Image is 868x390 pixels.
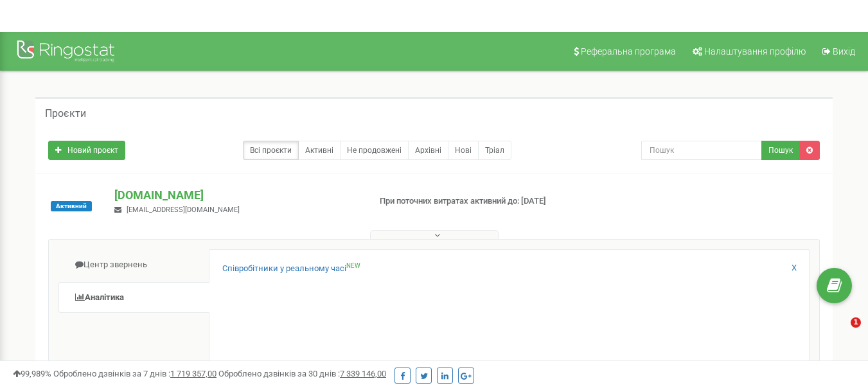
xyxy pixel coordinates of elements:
[346,262,360,269] sup: NEW
[408,141,448,160] a: Архівні
[704,46,806,57] span: Налаштування профілю
[218,369,386,378] span: Оброблено дзвінків за 30 днів :
[814,32,862,71] a: Вихід
[298,141,341,160] a: Активні
[478,141,511,160] a: Тріал
[761,141,800,160] button: Пошук
[340,141,409,160] a: Не продовжені
[243,141,299,160] a: Всі проєкти
[114,187,359,204] p: [DOMAIN_NAME]
[581,46,676,57] span: Реферальна програма
[448,141,479,160] a: Нові
[851,317,861,328] span: 1
[792,262,797,274] a: X
[824,317,855,348] iframe: Intercom live chat
[48,141,125,160] a: Новий проєкт
[833,46,855,57] span: Вихід
[340,369,386,378] u: 7 339 146,00
[45,108,86,120] h5: Проєкти
[53,369,217,378] span: Оброблено дзвінків за 7 днів :
[13,369,51,378] span: 99,989%
[58,249,209,281] a: Центр звернень
[127,206,240,214] span: [EMAIL_ADDRESS][DOMAIN_NAME]
[641,141,762,160] input: Пошук
[380,195,558,208] p: При поточних витратах активний до: [DATE]
[222,263,360,275] a: Співробітники у реальному часіNEW
[565,32,682,71] a: Реферальна програма
[51,201,92,211] span: Активний
[58,282,209,314] a: Аналiтика
[170,369,217,378] u: 1 719 357,00
[684,32,812,71] a: Налаштування профілю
